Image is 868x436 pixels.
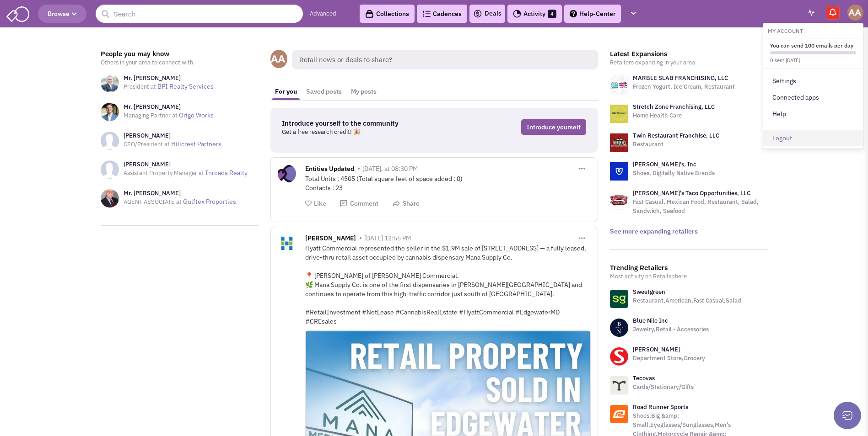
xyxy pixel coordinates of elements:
[101,160,119,179] img: NoImageAvailable1.jpg
[305,165,354,175] span: Entities Updated
[633,132,719,139] a: Twin Restaurant Franchise, LLC
[610,405,628,423] img: www.roadrunnersports.com
[124,103,214,111] h3: Mr. [PERSON_NAME]
[633,140,719,149] p: Restaurant
[6,5,29,22] img: SmartAdmin
[310,10,336,18] a: Advanced
[633,317,668,324] a: Blue Nile Inc
[282,128,455,137] p: Get a free research credit! 🎉
[633,288,665,296] a: Sweetgreen
[346,83,381,100] a: My posts
[422,11,431,17] img: Cadences_logo.png
[633,325,709,334] p: Jewelry,Retail - Accessories
[362,165,418,173] span: [DATE], at 08:30 PM
[171,140,221,148] a: Hillcrest Partners
[633,103,715,111] a: Stretch Zone Franchising, LLC
[633,189,750,197] a: [PERSON_NAME]'s Taco Opportunities, LLC
[763,130,863,146] a: Logout
[633,296,741,305] p: Restaurant,American,Fast Casual,Salad
[570,10,577,17] img: help.png
[548,10,556,18] span: 4
[124,189,236,197] h3: Mr. [PERSON_NAME]
[38,5,86,23] button: Browse
[270,83,302,100] a: For you
[513,10,521,18] img: Activity.png
[364,234,411,242] span: [DATE] 12:55 PM
[392,199,420,208] button: Share
[179,111,214,119] a: Origo Works
[633,111,715,120] p: Home Health Care
[96,5,303,23] input: Search
[610,105,628,123] img: logo
[633,403,688,411] a: Road Runner Sports
[473,8,501,19] a: Deals
[610,319,628,337] img: www.bluenile.com
[183,197,236,206] a: Gulftex Properties
[473,8,482,19] img: icon-deals.svg
[282,119,455,128] h3: Introduce yourself to the community
[763,106,863,122] a: Help
[610,162,628,181] img: logo
[417,5,467,23] a: Cadences
[101,50,259,58] h3: People you may know
[564,5,621,23] a: Help-Center
[124,169,204,177] span: Assistant Property Manager at
[302,83,346,100] a: Saved posts
[770,57,800,64] small: 0 sent [DATE]
[507,5,562,23] a: Activity4
[633,354,705,363] p: Department Store,Grocery
[633,82,735,91] p: Frozen Yogurt, Ice Cream, Restaurant
[157,82,214,90] a: BPI Realty Services
[101,58,259,67] p: Others in your area to connect with
[124,160,248,169] h3: [PERSON_NAME]
[610,227,698,235] a: See more expanding retailers
[633,169,715,178] p: Shoes, Digitally Native Brands
[48,10,77,18] span: Browse
[610,76,628,94] img: logo
[610,58,768,67] p: Retailers expanding in your area
[305,199,326,208] button: Like
[292,50,598,69] span: Retail news or deals to share?
[610,191,628,209] img: logo
[124,198,182,206] span: AGENT ASSOCIATE at
[305,234,356,245] span: [PERSON_NAME]
[633,374,655,382] a: Tecovas
[205,169,248,177] a: Inroads Realty
[124,74,214,82] h3: Mr. [PERSON_NAME]
[305,244,591,326] div: Hyatt Commercial represented the seller in the $1.9M sale of [STREET_ADDRESS] — a fully leased, d...
[124,140,170,148] span: CEO/President at
[770,42,856,49] h6: You can send 100 emails per day
[314,199,326,207] span: Like
[763,26,863,34] h6: My Account
[124,132,221,140] h3: [PERSON_NAME]
[610,376,628,394] img: www.tecovas.com
[521,119,586,135] a: Introduce yourself
[633,74,728,82] a: MARBLE SLAB FRANCHISING, LLC
[610,272,768,281] p: Most activity on Retailsphere
[365,10,374,18] img: icon-collection-lavender-black.svg
[340,199,378,208] button: Comment
[360,5,415,23] a: Collections
[763,73,863,89] a: Settings
[610,50,768,58] h3: Latest Expansions
[633,160,696,168] a: [PERSON_NAME]'s, Inc
[847,5,863,21] img: Abe Arteaga
[124,83,156,90] span: President at
[101,132,119,150] img: NoImageAvailable1.jpg
[763,89,863,106] a: Connected apps
[610,133,628,152] img: logo
[124,112,178,119] span: Managing Partner at
[610,264,768,272] h3: Trending Retailers
[305,174,591,192] div: Total Units : 4505 (Total square feet of space added : 0) Contacts : 23
[633,346,680,353] a: [PERSON_NAME]
[610,290,628,308] img: www.sweetgreen.com
[633,197,768,216] p: Fast Casual, Mexican Food, Restaurant, Salad, Sandwich, Seafood
[633,383,694,392] p: Cards/Stationary/Gifts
